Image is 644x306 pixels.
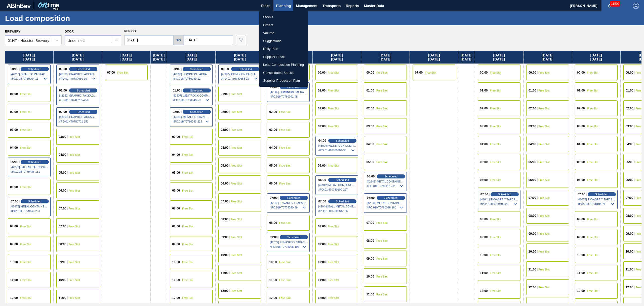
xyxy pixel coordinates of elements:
[259,13,308,21] a: Stocks
[259,37,308,45] a: Suggestions
[259,45,308,53] a: Daily Plan
[259,29,308,37] a: Volume
[259,21,308,29] a: Orders
[259,77,308,85] a: Supplier Production Plan
[259,53,308,61] a: Supplier Stock
[259,61,308,69] a: Load Composition Planning
[259,69,308,77] a: Consolidated Stocks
